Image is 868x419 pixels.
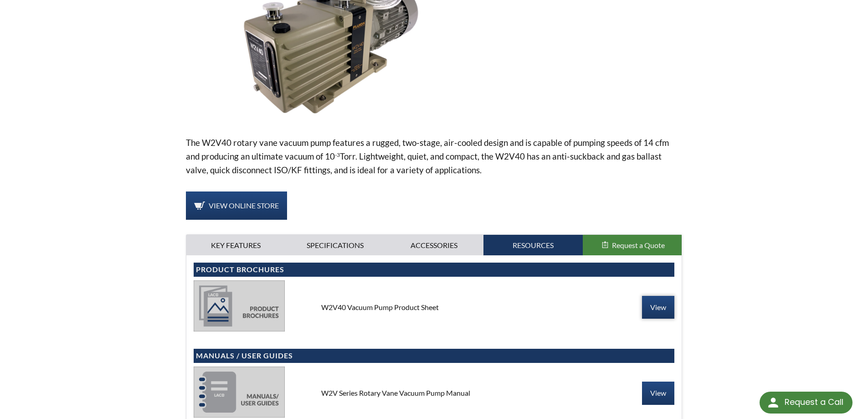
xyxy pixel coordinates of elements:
[760,392,853,414] div: Request a Call
[196,265,673,274] h4: Product Brochures
[766,395,781,410] img: round button
[186,235,286,256] a: Key Features
[285,235,385,256] a: Specifications
[385,235,484,256] a: Accessories
[483,235,583,256] a: Resources
[314,388,555,398] div: W2V Series Rotary Vane Vacuum Pump Manual
[642,382,674,404] a: View
[209,201,279,210] span: View Online Store
[583,235,682,256] button: Request a Quote
[186,191,287,220] a: View Online Store
[186,136,683,177] p: The W2V40 rotary vane vacuum pump features a rugged, two-stage, air-cooled design and is capable ...
[642,296,674,319] a: View
[785,392,843,413] div: Request a Call
[335,151,340,158] sup: -3
[612,241,665,249] span: Request a Quote
[314,302,555,312] div: W2V40 Vacuum Pump Product Sheet
[194,367,285,418] img: manuals-58eb83dcffeb6bffe51ad23c0c0dc674bfe46cf1c3d14eaecd86c55f24363f1d.jpg
[194,280,285,331] img: product_brochures-81b49242bb8394b31c113ade466a77c846893fb1009a796a1a03a1a1c57cbc37.jpg
[196,351,673,361] h4: Manuals / User Guides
